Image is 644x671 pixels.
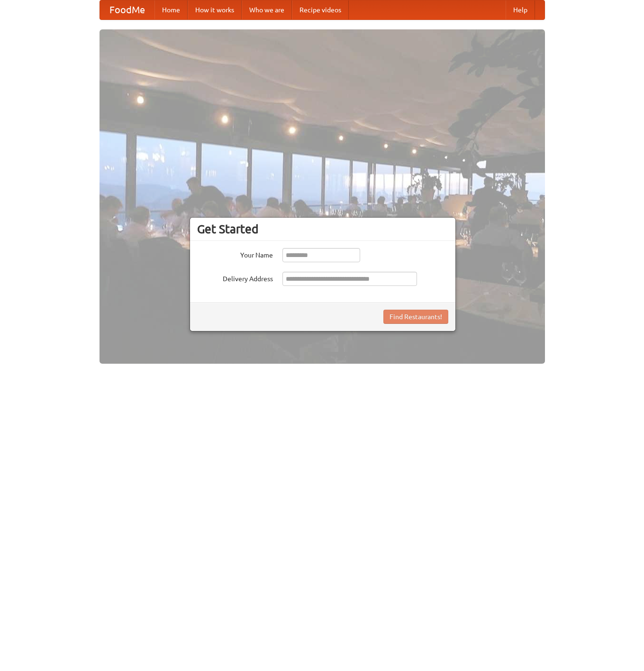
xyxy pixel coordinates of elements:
[506,0,535,19] a: Help
[154,0,188,19] a: Home
[197,272,273,284] label: Delivery Address
[292,0,349,19] a: Recipe videos
[188,0,242,19] a: How it works
[197,248,273,260] label: Your Name
[100,0,154,19] a: FoodMe
[197,222,448,236] h3: Get Started
[242,0,292,19] a: Who we are
[383,310,448,324] button: Find Restaurants!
